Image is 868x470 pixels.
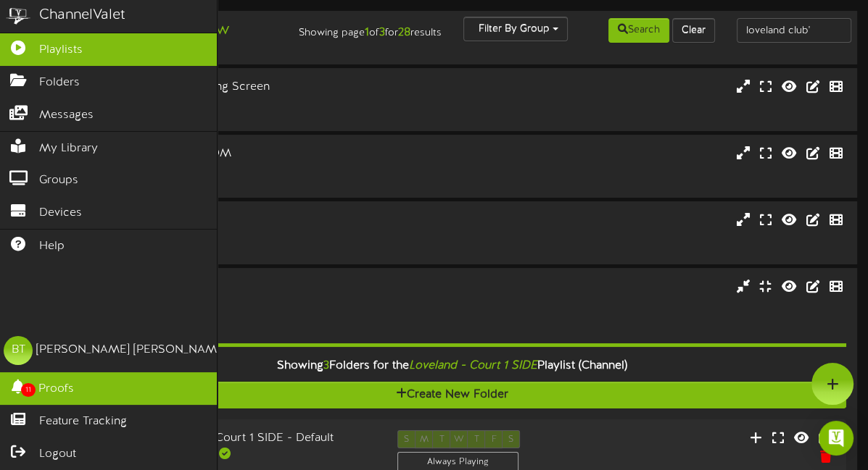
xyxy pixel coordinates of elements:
[672,18,715,43] button: Clear
[58,382,846,408] button: Create New Folder
[247,17,452,41] div: Showing page of for results
[47,351,857,382] div: Showing Folders for the Playlist (Channel)
[398,26,410,39] strong: 28
[39,172,78,189] span: Groups
[39,75,80,91] span: Folders
[819,421,853,456] div: Open Intercom Messenger
[21,383,36,397] span: 11
[365,26,369,39] strong: 1
[39,5,125,26] div: ChannelValet
[323,359,329,372] span: 3
[4,336,33,365] div: BT
[39,140,98,157] span: My Library
[135,430,376,463] div: Loveland - Court 1 SIDE - Default Content Folder
[608,18,669,43] button: Search
[737,18,852,43] input: -- Search Playlists by Name --
[39,238,65,255] span: Help
[463,17,568,41] button: Filter By Group
[38,381,74,398] span: Proofs
[39,107,94,124] span: Messages
[39,446,76,463] span: Logout
[39,414,127,430] span: Feature Tracking
[379,26,385,39] strong: 3
[39,205,82,222] span: Devices
[409,359,537,372] i: Loveland - Court 1 SIDE
[39,42,83,59] span: Playlists
[36,342,227,358] div: [PERSON_NAME] [PERSON_NAME]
